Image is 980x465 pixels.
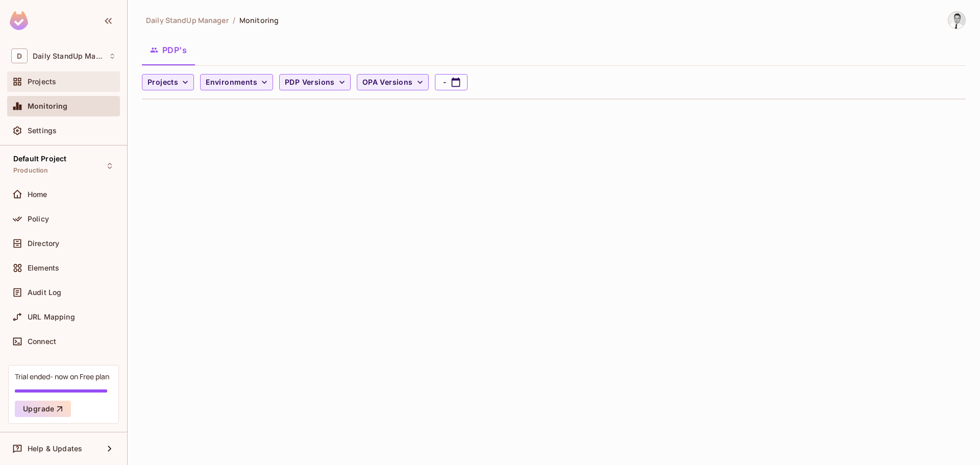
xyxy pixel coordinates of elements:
[148,76,178,89] span: Projects
[142,37,195,63] button: PDP's
[13,166,48,175] span: Production
[28,313,75,321] span: URL Mapping
[10,11,28,30] img: SReyMgAAAABJRU5ErkJggg==
[33,52,104,60] span: Workspace: Daily StandUp Manager
[948,12,965,29] img: Goran Jovanovic
[28,127,57,135] span: Settings
[28,78,56,86] span: Projects
[15,372,109,381] div: Trial ended- now on Free plan
[28,264,59,272] span: Elements
[28,190,47,199] span: Home
[146,15,229,25] span: the active workspace
[200,74,273,90] button: Environments
[13,155,66,163] span: Default Project
[28,239,59,248] span: Directory
[28,288,61,297] span: Audit Log
[28,445,82,453] span: Help & Updates
[28,102,68,110] span: Monitoring
[362,76,413,89] span: OPA Versions
[285,76,335,89] span: PDP Versions
[239,15,279,25] span: Monitoring
[11,48,28,63] span: D
[142,74,194,90] button: Projects
[206,76,257,89] span: Environments
[28,215,49,223] span: Policy
[28,337,56,346] span: Connect
[279,74,351,90] button: PDP Versions
[357,74,429,90] button: OPA Versions
[233,15,235,25] li: /
[435,74,468,90] button: -
[15,401,71,417] button: Upgrade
